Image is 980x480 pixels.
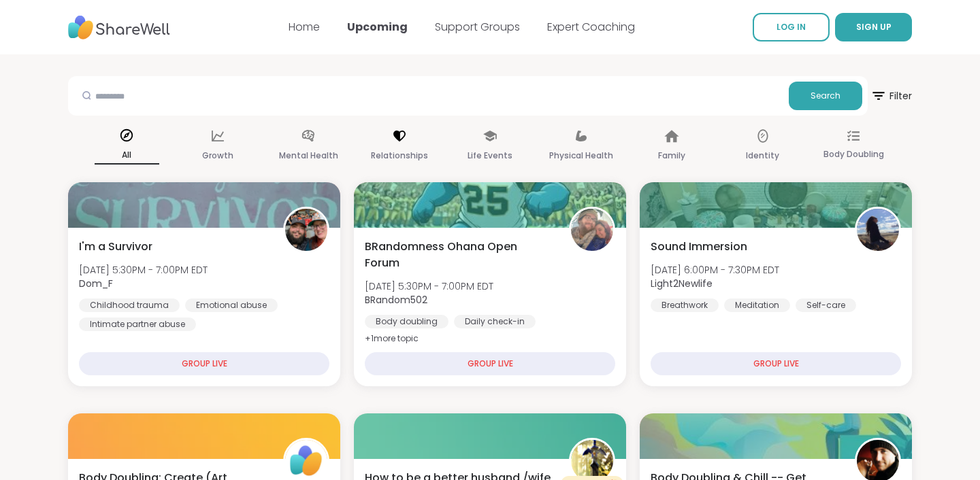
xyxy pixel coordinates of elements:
p: Growth [202,148,233,164]
img: BRandom502 [571,209,613,251]
span: Filter [870,80,912,112]
span: Search [811,90,840,102]
a: Support Groups [435,19,520,35]
b: Light2Newlife [651,277,713,290]
a: LOG IN [753,13,830,41]
img: Light2Newlife [857,209,899,251]
button: Filter [870,76,912,116]
p: Relationships [371,148,428,164]
div: GROUP LIVE [79,352,329,375]
p: Body Doubling [823,146,884,162]
span: SIGN UP [856,21,892,33]
button: Search [789,82,862,110]
div: Emotional abuse [185,298,278,312]
img: ShareWell Nav Logo [68,9,170,46]
div: Intimate partner abuse [79,318,196,331]
div: Daily check-in [454,315,536,328]
span: BRandomness Ohana Open Forum [365,239,554,271]
img: Dom_F [285,209,327,251]
a: Upcoming [347,19,408,35]
span: [DATE] 5:30PM - 7:00PM EDT [79,263,208,277]
span: I'm a Survivor [79,239,152,255]
div: GROUP LIVE [365,352,615,375]
div: Childhood trauma [79,298,180,312]
p: Physical Health [549,148,613,164]
p: Mental Health [279,148,338,164]
p: Family [658,148,685,164]
div: GROUP LIVE [651,352,901,375]
button: SIGN UP [835,13,912,41]
p: Identity [746,148,779,164]
b: BRandom502 [365,293,427,307]
b: Dom_F [79,277,113,290]
div: Self-care [796,298,856,312]
span: [DATE] 5:30PM - 7:00PM EDT [365,279,493,293]
p: All [95,147,159,165]
span: [DATE] 6:00PM - 7:30PM EDT [651,263,779,277]
div: Breathwork [651,298,719,312]
span: Sound Immersion [651,239,747,255]
div: Body doubling [365,315,448,328]
span: LOG IN [777,21,806,33]
div: Meditation [724,298,790,312]
a: Home [289,19,320,35]
p: Life Events [468,148,512,164]
a: Expert Coaching [547,19,635,35]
